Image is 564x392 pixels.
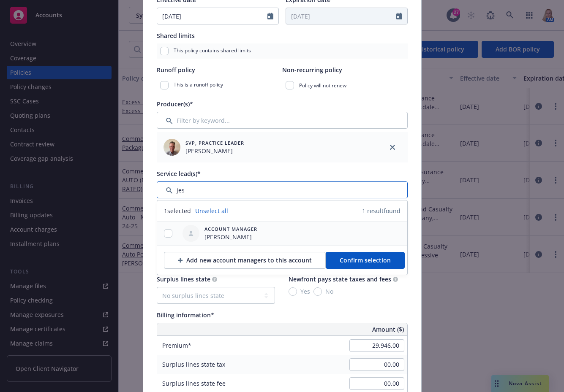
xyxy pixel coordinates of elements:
input: Filter by keyword... [157,181,408,198]
span: 1 result found [362,206,401,215]
a: close [387,142,398,152]
span: Confirm selection [340,256,391,264]
span: Yes [300,287,310,296]
button: Add new account managers to this account [164,252,326,269]
span: Surplus lines state fee [162,379,226,387]
svg: Calendar [267,13,273,19]
span: 1 selected [164,206,191,215]
input: Filter by keyword... [157,112,408,129]
div: This policy contains shared limits [157,43,408,59]
span: Amount ($) [372,325,404,334]
span: SVP, Practice Leader [185,139,244,146]
span: Service lead(s)* [157,170,201,178]
input: MM/DD/YYYY [286,8,396,24]
span: Non-recurring policy [282,66,342,74]
span: Producer(s)* [157,100,193,108]
input: 0.00 [349,377,404,390]
span: Shared limits [157,32,195,40]
span: Surplus lines state [157,275,210,283]
div: Policy will not renew [282,78,408,93]
span: Premium [162,341,191,349]
input: No [313,287,322,296]
span: Billing information* [157,311,214,319]
span: No [325,287,333,296]
div: This is a runoff policy [157,78,282,93]
img: employee photo [163,139,180,156]
span: Runoff policy [157,66,195,74]
span: Account Manager [204,225,257,232]
div: Add new account managers to this account [178,252,312,268]
span: Surplus lines state tax [162,360,225,368]
input: 0.00 [349,339,404,352]
input: Yes [289,287,297,296]
button: Confirm selection [326,252,405,269]
svg: Calendar [396,13,402,19]
span: [PERSON_NAME] [204,232,257,241]
input: 0.00 [349,358,404,371]
input: MM/DD/YYYY [157,8,267,24]
span: [PERSON_NAME] [185,146,244,155]
a: Unselect all [195,206,228,215]
span: Newfront pays state taxes and fees [289,275,391,283]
